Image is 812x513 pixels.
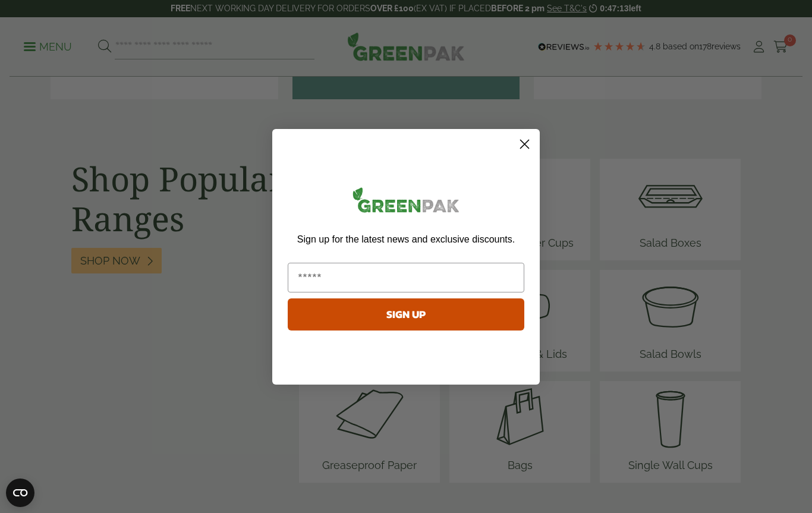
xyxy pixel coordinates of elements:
[6,479,34,507] button: Open CMP widget
[514,134,535,155] button: Close dialog
[288,298,524,331] button: SIGN UP
[288,182,524,222] img: greenpak_logo
[288,263,524,292] input: Email
[297,234,515,244] span: Sign up for the latest news and exclusive discounts.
